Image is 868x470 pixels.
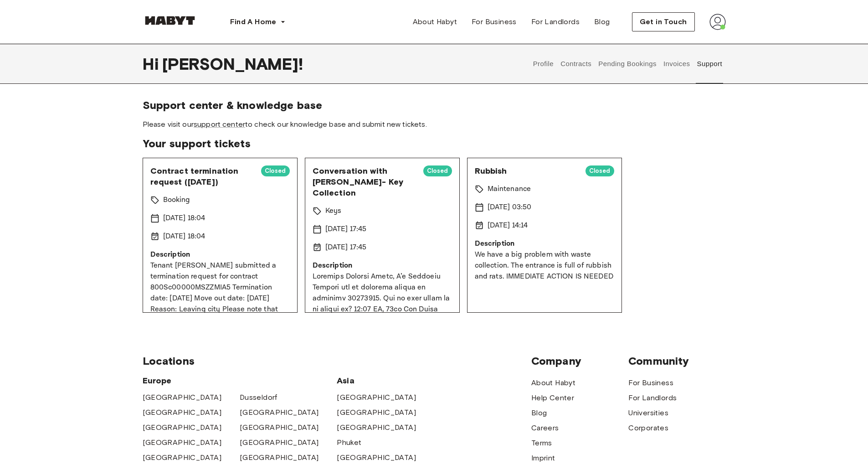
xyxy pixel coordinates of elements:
p: [DATE] 17:45 [325,224,367,235]
a: Blog [587,13,617,31]
a: Help Center [531,393,574,403]
a: [GEOGRAPHIC_DATA] [240,407,319,418]
button: Invoices [662,44,691,84]
span: [GEOGRAPHIC_DATA] [143,437,222,448]
a: [GEOGRAPHIC_DATA] [240,437,319,448]
span: Rubbish [475,165,578,176]
span: Europe [143,375,337,386]
span: Find A Home [230,16,277,27]
p: [DATE] 18:04 [163,213,205,224]
span: About Habyt [413,16,457,27]
span: Community [628,354,725,368]
p: [DATE] 17:45 [325,242,367,253]
span: Your support tickets [143,137,726,150]
span: Please visit our to check our knowledge base and submit new tickets. [143,119,726,129]
a: [GEOGRAPHIC_DATA] [337,452,416,463]
div: user profile tabs [529,44,725,84]
a: For Business [628,377,673,388]
p: Maintenance [488,184,531,195]
span: Hi [143,54,162,73]
a: Corporates [628,423,668,434]
button: Contracts [560,44,593,84]
a: Universities [628,408,668,418]
a: For Business [464,13,524,31]
button: Support [696,44,724,84]
a: For Landlords [524,13,587,31]
a: [GEOGRAPHIC_DATA] [143,407,222,418]
a: [GEOGRAPHIC_DATA] [337,407,416,418]
a: About Habyt [531,377,575,388]
button: Pending Bookings [597,44,658,84]
a: [GEOGRAPHIC_DATA] [143,392,222,403]
a: Imprint [531,453,555,464]
a: [GEOGRAPHIC_DATA] [240,452,319,463]
span: Conversation with [PERSON_NAME]- Key Collection [313,165,416,198]
span: Contract termination request ([DATE]) [150,165,254,187]
span: Blog [594,16,610,27]
a: Phuket [337,437,361,448]
span: Closed [261,166,290,176]
a: [GEOGRAPHIC_DATA] [143,422,222,433]
p: Description [475,238,614,249]
span: Asia [337,375,434,386]
button: Find A Home [223,13,293,31]
p: [DATE] 14:14 [488,220,528,231]
span: [PERSON_NAME] ! [162,54,303,73]
button: Get in Touch [632,12,695,31]
span: For Business [472,16,517,27]
span: Closed [586,166,614,176]
a: [GEOGRAPHIC_DATA] [143,452,222,463]
button: Profile [532,44,555,84]
a: [GEOGRAPHIC_DATA] [240,422,319,433]
p: [DATE] 03:50 [488,202,532,213]
a: Blog [531,408,547,418]
p: Booking [163,195,190,206]
img: Habyt [143,16,197,25]
span: Get in Touch [640,16,687,27]
a: For Landlords [628,393,677,403]
p: Tenant [PERSON_NAME] submitted a termination request for contract 800Sc00000MSZZMIA5 Termination ... [150,260,290,348]
a: About Habyt [406,13,464,31]
span: Support center & knowledge base [143,98,726,112]
p: Description [150,249,290,260]
a: Dusseldorf [240,392,277,403]
span: For Landlords [531,16,580,27]
span: Closed [423,166,452,176]
a: Careers [531,423,559,434]
a: [GEOGRAPHIC_DATA] [337,422,416,433]
a: support center [194,120,245,129]
span: Locations [143,354,531,368]
p: We have a big problem with waste collection. The entrance is full of rubbish and rats. IMMEDIATE ... [475,249,614,282]
a: Terms [531,438,552,449]
span: Company [531,354,628,368]
p: [DATE] 18:04 [163,231,205,242]
p: Keys [325,206,342,217]
img: avatar [709,14,726,30]
a: [GEOGRAPHIC_DATA] [337,392,416,403]
p: Description [313,260,452,271]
